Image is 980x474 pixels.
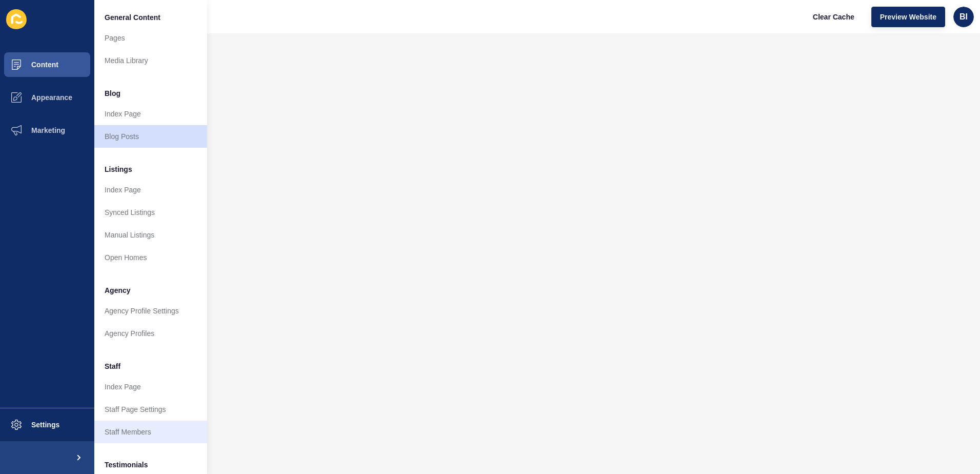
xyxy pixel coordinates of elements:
button: Clear Cache [804,7,863,27]
a: Synced Listings [94,201,207,224]
span: Clear Cache [813,12,854,22]
a: Index Page [94,376,207,398]
a: Staff Members [94,421,207,443]
span: Testimonials [105,460,148,470]
a: Media Library [94,49,207,72]
span: Blog [105,88,120,98]
a: Index Page [94,179,207,201]
a: Staff Page Settings [94,398,207,421]
a: Agency Profiles [94,322,207,345]
a: Open Homes [94,246,207,269]
span: Listings [105,164,132,174]
a: Pages [94,27,207,49]
span: Agency [105,285,131,295]
button: Preview Website [871,7,945,27]
a: Agency Profile Settings [94,300,207,322]
span: Preview Website [880,12,936,22]
a: Blog Posts [94,125,207,148]
a: Manual Listings [94,224,207,246]
span: BI [959,12,968,22]
span: Staff [105,361,120,371]
a: Index Page [94,103,207,125]
span: General Content [105,12,160,23]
